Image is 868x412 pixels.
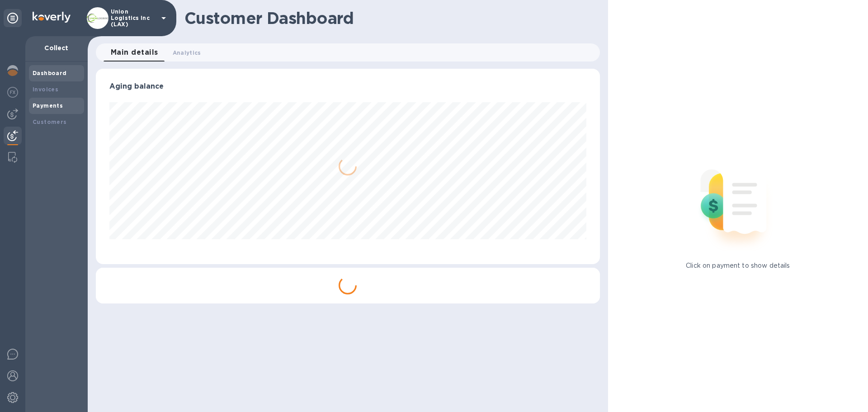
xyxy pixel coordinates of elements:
[33,12,71,23] img: Logo
[4,9,22,27] div: Unpin categories
[33,86,58,93] b: Invoices
[33,102,63,109] b: Payments
[184,9,594,28] h1: Customer Dashboard
[33,118,67,125] b: Customers
[7,87,18,98] img: Foreign exchange
[33,70,67,76] b: Dashboard
[111,9,156,28] p: Union Logistics Inc (LAX)
[111,46,158,59] span: Main details
[33,43,80,52] p: Collect
[109,82,586,91] h3: Aging balance
[173,48,201,57] span: Analytics
[686,261,790,270] p: Click on payment to show details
